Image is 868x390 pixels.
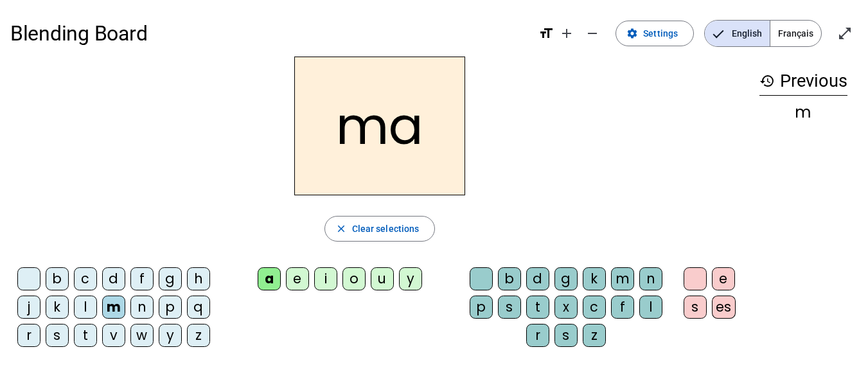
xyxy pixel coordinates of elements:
[46,296,69,319] div: k
[580,21,605,46] button: Decrease font size
[159,324,182,347] div: y
[74,296,97,319] div: l
[10,13,528,54] h1: Blending Board
[314,267,337,290] div: i
[187,267,210,290] div: h
[832,21,858,46] button: Enter full screen
[611,296,634,319] div: f
[526,324,549,347] div: r
[324,216,436,242] button: Clear selections
[639,267,662,290] div: n
[74,267,97,290] div: c
[102,324,125,347] div: v
[585,26,600,41] mat-icon: remove
[258,267,281,290] div: a
[342,267,366,290] div: o
[712,267,735,290] div: e
[616,21,694,46] button: Settings
[187,296,210,319] div: q
[498,296,521,319] div: s
[102,267,125,290] div: d
[704,20,822,47] mat-button-toggle-group: Language selection
[17,324,40,347] div: r
[559,26,574,41] mat-icon: add
[705,21,770,46] span: English
[74,324,97,347] div: t
[352,221,420,236] span: Clear selections
[759,73,775,89] mat-icon: history
[611,267,634,290] div: m
[759,67,847,96] h3: Previous
[399,267,422,290] div: y
[526,267,549,290] div: d
[626,28,638,39] mat-icon: settings
[371,267,394,290] div: u
[187,324,210,347] div: z
[130,267,154,290] div: f
[554,267,578,290] div: g
[130,324,154,347] div: w
[538,26,554,41] mat-icon: format_size
[102,296,125,319] div: m
[837,26,853,41] mat-icon: open_in_full
[159,296,182,319] div: p
[286,267,309,290] div: e
[335,223,347,235] mat-icon: close
[526,296,549,319] div: t
[583,267,606,290] div: k
[159,267,182,290] div: g
[17,296,40,319] div: j
[643,26,678,41] span: Settings
[554,21,580,46] button: Increase font size
[554,324,578,347] div: s
[498,267,521,290] div: b
[770,21,821,46] span: Français
[46,267,69,290] div: b
[46,324,69,347] div: s
[130,296,154,319] div: n
[639,296,662,319] div: l
[712,296,736,319] div: es
[554,296,578,319] div: x
[470,296,493,319] div: p
[583,324,606,347] div: z
[294,57,465,195] h2: ma
[583,296,606,319] div: c
[684,296,707,319] div: s
[759,105,847,120] div: m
